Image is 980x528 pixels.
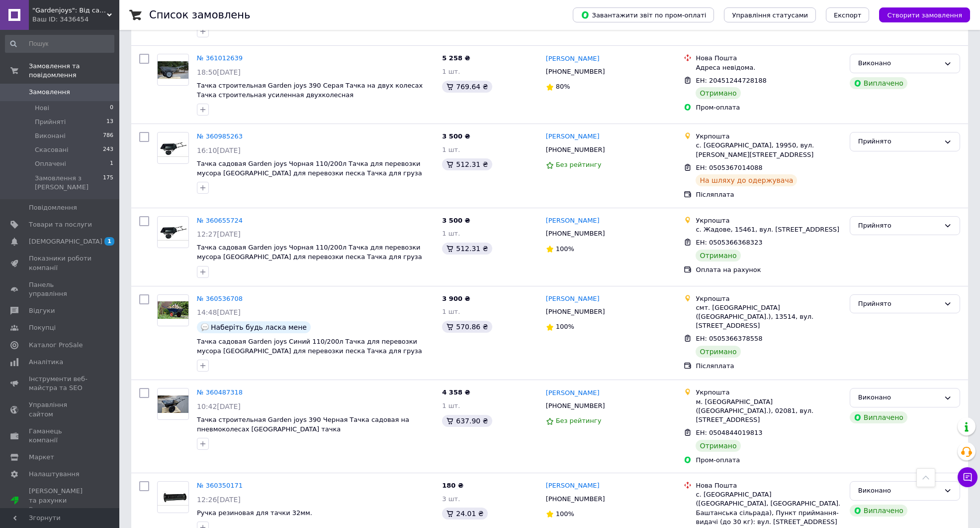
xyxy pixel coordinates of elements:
[197,308,241,316] span: 14:48[DATE]
[696,397,841,425] div: м. [GEOGRAPHIC_DATA] ([GEOGRAPHIC_DATA].), 02081, вул. [STREET_ADDRESS]
[850,505,907,517] div: Виплачено
[197,132,243,140] a: № 360985263
[556,83,570,90] span: 80%
[110,159,113,168] span: 1
[158,139,188,157] img: Фото товару
[858,58,940,69] div: Виконано
[35,118,66,127] span: Прийняті
[157,481,189,513] a: Фото товару
[103,132,113,140] span: 786
[556,161,602,168] span: Без рейтингу
[546,481,600,491] a: [PERSON_NAME]
[869,11,970,18] a: Створити замовлення
[442,482,463,489] span: 180 ₴
[29,341,83,350] span: Каталог ProSale
[197,389,243,396] a: № 360487318
[850,411,907,423] div: Виплачено
[110,104,113,113] span: 0
[696,63,841,72] div: Адреса невідома.
[442,68,460,75] span: 1 шт.
[556,417,602,424] span: Без рейтингу
[442,132,470,140] span: 3 500 ₴
[29,88,70,97] span: Замовлення
[442,54,470,62] span: 5 258 ₴
[850,77,907,89] div: Виплачено
[29,505,92,514] div: Prom топ
[157,216,189,248] a: Фото товару
[35,159,66,168] span: Оплачені
[544,305,607,318] div: [PHONE_NUMBER]
[32,15,119,24] div: Ваш ID: 3436454
[158,223,188,241] img: Фото товару
[29,470,80,479] span: Налаштування
[546,294,600,304] a: [PERSON_NAME]
[442,158,492,170] div: 512.31 ₴
[29,220,92,229] span: Товари та послуги
[858,299,940,309] div: Прийнято
[197,160,422,177] a: Тачка садовая Garden joys Чорная 110/200л Тачка для перевозки мусора [GEOGRAPHIC_DATA] для перево...
[442,415,492,427] div: 637.90 ₴
[35,174,103,192] span: Замовлення з [PERSON_NAME]
[35,145,69,154] span: Скасовані
[442,508,487,520] div: 24.01 ₴
[103,174,113,192] span: 175
[201,323,209,331] img: :speech_balloon:
[696,388,841,397] div: Укрпошта
[724,7,816,22] button: Управління статусами
[29,358,63,367] span: Аналітика
[696,164,762,171] span: ЕН: 0505367014088
[442,81,492,93] div: 769.64 ₴
[197,146,241,154] span: 16:10[DATE]
[879,7,970,22] button: Створити замовлення
[696,490,841,527] div: с. [GEOGRAPHIC_DATA] ([GEOGRAPHIC_DATA], [GEOGRAPHIC_DATA]. Баштанська сільрада), Пункт приймання...
[29,453,54,462] span: Маркет
[958,467,978,487] button: Чат з покупцем
[696,132,841,141] div: Укрпошта
[696,216,841,225] div: Укрпошта
[442,308,460,315] span: 1 шт.
[197,416,409,433] a: Тачка строительная Garden joys 390 Черная Тачка садовая на пневмоколесах [GEOGRAPHIC_DATA] тачка
[442,321,492,333] div: 570.86 ₴
[696,456,841,465] div: Пром-оплата
[696,440,740,452] div: Отримано
[858,136,940,147] div: Прийнято
[556,245,574,253] span: 100%
[29,375,92,393] span: Інструменти веб-майстра та SEO
[29,254,92,272] span: Показники роботи компанії
[696,265,841,274] div: Оплата на рахунок
[197,402,241,410] span: 10:42[DATE]
[732,11,808,19] span: Управління статусами
[158,396,188,413] img: Фото товару
[5,35,114,53] input: Пошук
[442,389,470,396] span: 4 358 ₴
[29,237,102,246] span: [DEMOGRAPHIC_DATA]
[696,77,766,84] span: ЕН: 20451244728188
[696,429,762,436] span: ЕН: 0504844019813
[546,389,600,398] a: [PERSON_NAME]
[211,323,307,331] span: Наберіть будь ласка мене
[887,11,962,19] span: Створити замовлення
[696,239,762,246] span: ЕН: 0505366368323
[197,230,241,238] span: 12:27[DATE]
[29,400,92,418] span: Управління сайтом
[157,54,189,86] a: Фото товару
[696,141,841,159] div: с. [GEOGRAPHIC_DATA], 19950, вул. [PERSON_NAME][STREET_ADDRESS]
[197,82,423,99] a: Тачка строительная Garden joys 390 Серая Тачка на двух колесах Тачка строительная усиленная двухк...
[696,54,841,63] div: Нова Пошта
[573,7,714,22] button: Завантажити звіт по пром-оплаті
[158,489,188,506] img: Фото товару
[696,103,841,112] div: Пром-оплата
[158,61,188,79] img: Фото товару
[442,146,460,153] span: 1 шт.
[544,65,607,78] div: [PHONE_NUMBER]
[696,250,740,262] div: Отримано
[696,174,797,186] div: На шляху до одержувача
[157,132,189,164] a: Фото товару
[197,338,422,355] a: Тачка садовая Garden joys Синий 110/200л Тачка для перевозки мусора [GEOGRAPHIC_DATA] для перевоз...
[29,323,56,332] span: Покупці
[858,486,940,496] div: Виконано
[442,243,492,255] div: 512.31 ₴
